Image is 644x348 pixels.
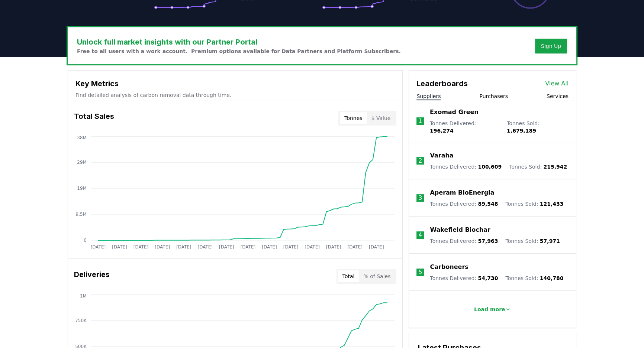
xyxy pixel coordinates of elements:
tspan: 9.5M [76,212,87,217]
button: Sign Up [535,39,567,53]
p: Tonnes Sold : [509,163,567,170]
p: 5 [418,268,422,277]
span: 54,730 [478,275,498,281]
h3: Key Metrics [75,78,395,89]
button: $ Value [367,112,395,124]
button: Load more [468,302,517,317]
p: 1 [418,117,422,126]
tspan: [DATE] [219,244,234,250]
a: Wakefield Biochar [430,225,490,234]
span: 215,942 [543,164,567,170]
tspan: [DATE] [305,244,320,250]
a: Carboneers [430,263,468,271]
p: 4 [418,231,422,240]
tspan: 29M [77,160,87,165]
h3: Deliveries [74,269,110,284]
tspan: 0 [84,238,87,243]
p: Tonnes Delivered : [430,274,498,282]
p: 3 [418,193,422,202]
tspan: [DATE] [262,244,277,250]
h3: Unlock full market insights with our Partner Portal [77,36,401,48]
span: 140,780 [540,275,564,281]
button: Total [338,270,359,282]
button: Services [547,92,569,100]
button: Tonnes [340,112,367,124]
a: Exomad Green [430,108,479,117]
p: Tonnes Sold : [505,274,563,282]
p: Tonnes Delivered : [430,200,498,208]
button: Purchasers [479,92,508,100]
h3: Total Sales [74,111,114,126]
tspan: 750K [75,318,87,323]
p: Tonnes Sold : [505,237,560,245]
tspan: 19M [77,186,87,191]
p: Free to all users with a work account. Premium options available for Data Partners and Platform S... [77,48,401,55]
tspan: [DATE] [241,244,256,250]
p: Find detailed analysis of carbon removal data through time. [75,91,395,99]
tspan: [DATE] [198,244,213,250]
span: 100,609 [478,164,502,170]
tspan: [DATE] [283,244,299,250]
a: View All [545,79,569,88]
tspan: [DATE] [133,244,149,250]
span: 121,433 [540,201,564,207]
a: Aperam BioEnergia [430,188,494,197]
p: Load more [474,306,505,313]
tspan: [DATE] [369,244,384,250]
p: Tonnes Delivered : [430,120,499,134]
span: 57,963 [478,238,498,244]
a: Sign Up [541,42,561,50]
p: 2 [418,156,422,165]
span: 196,274 [430,128,454,134]
tspan: [DATE] [112,244,127,250]
tspan: 1M [80,293,87,299]
p: Tonnes Delivered : [430,237,498,245]
span: 1,679,189 [507,128,536,134]
p: Tonnes Delivered : [430,163,502,170]
tspan: [DATE] [155,244,170,250]
span: 57,971 [540,238,560,244]
button: Suppliers [416,92,441,100]
p: Tonnes Sold : [507,120,569,134]
p: Tonnes Sold : [505,200,563,208]
tspan: [DATE] [91,244,106,250]
button: % of Sales [359,270,395,282]
tspan: [DATE] [326,244,341,250]
tspan: 38M [77,135,87,140]
tspan: [DATE] [176,244,191,250]
tspan: [DATE] [348,244,363,250]
span: 89,548 [478,201,498,207]
a: Varaha [430,151,453,160]
h3: Leaderboards [416,78,468,89]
